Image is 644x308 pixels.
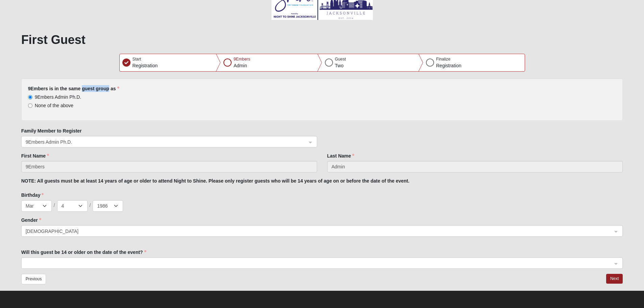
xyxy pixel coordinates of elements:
[21,217,41,223] label: Gender
[234,62,250,69] p: Admin
[28,95,32,99] input: 9Embers Admin Ph.D.
[335,62,346,69] p: Two
[606,274,623,284] button: Next
[234,57,250,62] span: 9Embers
[436,62,461,69] p: Registration
[436,57,450,62] span: Finalize
[54,202,55,209] span: /
[21,178,410,184] strong: NOTE: All guests must be at least 14 years of age or older to attend Night to Shine. Please only ...
[327,152,355,159] label: Last Name
[26,138,301,146] span: 9Embers Admin Ph.D.
[21,152,49,159] label: First Name
[133,57,141,62] span: Start
[335,57,346,62] span: Guest
[35,103,73,108] span: None of the above
[21,192,44,198] label: Birthday
[26,228,613,235] span: Female
[21,32,623,47] h1: First Guest
[28,103,32,108] input: None of the above
[90,202,91,209] span: /
[21,127,82,134] label: Family Member to Register
[28,85,119,92] label: 9Embers is in the same guest group as
[35,94,81,100] span: 9Embers Admin Ph.D.
[133,62,158,69] p: Registration
[21,274,46,284] button: Previous
[21,249,146,256] label: Will this guest be 14 or older on the date of the event?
